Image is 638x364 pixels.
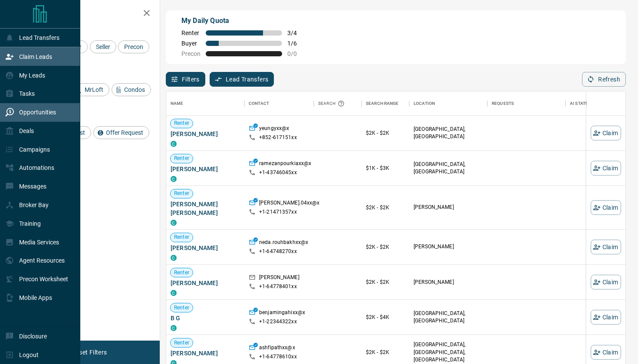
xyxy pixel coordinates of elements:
[210,72,274,87] button: Lead Transfers
[171,190,193,197] span: Renter
[259,353,297,361] p: +1- 64778610xx
[244,91,314,116] div: Contact
[582,72,626,87] button: Refresh
[287,40,306,47] span: 1 / 6
[93,126,149,139] div: Offer Request
[259,199,320,208] p: [PERSON_NAME].04xx@x
[171,165,240,173] span: [PERSON_NAME]
[366,313,405,321] p: $2K - $4K
[181,40,201,47] span: Buyer
[171,290,177,296] div: condos.ca
[171,244,240,252] span: [PERSON_NAME]
[414,243,483,250] p: [PERSON_NAME]
[93,43,113,50] span: Seller
[171,234,193,241] span: Renter
[171,155,193,162] span: Renter
[287,50,306,57] span: 0 / 0
[171,339,193,347] span: Renter
[409,91,487,116] div: Location
[259,344,295,353] p: ashfipathxx@x
[171,304,193,312] span: Renter
[171,141,177,147] div: condos.ca
[171,349,240,357] span: [PERSON_NAME]
[414,279,483,286] p: [PERSON_NAME]
[366,278,405,286] p: $2K - $2K
[492,91,514,116] div: Requests
[414,310,483,325] p: [GEOGRAPHIC_DATA], [GEOGRAPHIC_DATA]
[259,169,297,176] p: +1- 43746045xx
[181,50,201,57] span: Precon
[259,134,297,141] p: +852- 617151xx
[249,91,269,116] div: Contact
[362,91,409,116] div: Search Range
[171,314,240,322] span: B G
[414,161,483,175] p: [GEOGRAPHIC_DATA], [GEOGRAPHIC_DATA]
[591,126,621,140] button: Claim
[171,176,177,182] div: condos.ca
[414,126,483,140] p: [GEOGRAPHIC_DATA], [GEOGRAPHIC_DATA]
[166,72,205,87] button: Filters
[487,91,566,116] div: Requests
[171,130,240,138] span: [PERSON_NAME]
[171,325,177,331] div: condos.ca
[414,91,435,116] div: Location
[72,83,109,96] div: MrLoft
[28,9,151,19] h2: Filters
[366,164,405,172] p: $1K - $3K
[171,269,193,276] span: Renter
[112,83,151,96] div: Condos
[118,40,149,53] div: Precon
[366,204,405,211] p: $2K - $2K
[166,91,244,116] div: Name
[591,310,621,325] button: Claim
[171,200,240,217] span: [PERSON_NAME] [PERSON_NAME]
[181,16,306,26] p: My Daily Quota
[121,86,148,93] span: Condos
[259,160,311,169] p: ramezanpourkiaxx@x
[414,341,483,363] p: [GEOGRAPHIC_DATA], [GEOGRAPHIC_DATA], [GEOGRAPHIC_DATA]
[591,161,621,175] button: Claim
[414,204,483,211] p: [PERSON_NAME]
[591,200,621,215] button: Claim
[591,275,621,289] button: Claim
[259,248,297,255] p: +1- 64748270xx
[318,91,347,116] div: Search
[366,91,399,116] div: Search Range
[570,91,591,116] div: AI Status
[171,220,177,226] div: condos.ca
[259,309,305,318] p: benjamingahixx@x
[366,348,405,356] p: $2K - $2K
[90,40,116,53] div: Seller
[287,29,306,36] span: 3 / 4
[82,86,106,93] span: MrLoft
[259,125,289,134] p: yeungyxx@x
[171,91,184,116] div: Name
[259,239,308,248] p: neda.rouhbakhxx@x
[259,208,297,216] p: +1- 21471357xx
[121,43,146,50] span: Precon
[591,345,621,360] button: Claim
[259,283,297,290] p: +1- 64778401xx
[366,129,405,137] p: $2K - $2K
[366,243,405,251] p: $2K - $2K
[171,120,193,127] span: Renter
[591,240,621,254] button: Claim
[103,129,146,136] span: Offer Request
[171,279,240,287] span: [PERSON_NAME]
[259,318,297,325] p: +1- 22344322xx
[259,274,299,283] p: [PERSON_NAME]
[171,255,177,261] div: condos.ca
[181,29,201,36] span: Renter
[66,345,112,360] button: Reset Filters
